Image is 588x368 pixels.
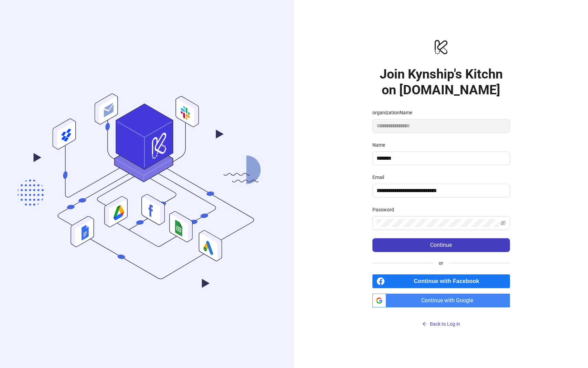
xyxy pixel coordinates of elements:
label: Email [372,174,389,181]
span: or [433,259,449,267]
a: Continue with Facebook [372,274,510,288]
span: Continue with Google [389,294,510,307]
a: Continue with Google [372,294,510,307]
label: organizationName [372,109,417,116]
span: Back to Log in [430,321,460,327]
label: Name [372,141,390,149]
label: Password [372,206,399,213]
span: Continue [430,242,452,248]
h1: Join Kynship's Kitchn on [DOMAIN_NAME] [372,66,510,98]
input: Name [377,154,504,162]
span: eye-invisible [500,220,506,226]
input: Password [377,219,499,227]
span: Continue with Facebook [388,274,510,288]
input: organizationName [372,119,510,133]
a: Back to Log in [372,307,510,329]
span: arrow-left [422,322,427,326]
button: Continue [372,238,510,252]
button: Back to Log in [372,318,510,329]
input: Email [377,187,504,195]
